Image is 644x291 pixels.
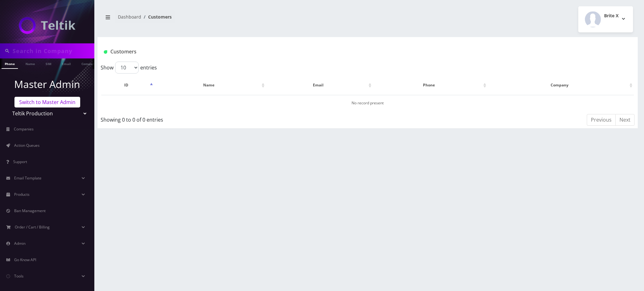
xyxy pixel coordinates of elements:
[14,175,42,181] span: Email Template
[13,45,93,57] input: Search in Company
[14,241,25,246] span: Admin
[2,58,18,69] a: Phone
[604,13,619,19] h2: Brite X
[14,126,34,132] span: Companies
[118,14,141,20] a: Dashboard
[615,114,635,126] a: Next
[15,224,50,230] span: Order / Cart / Billing
[115,62,139,74] select: Showentries
[19,17,75,34] img: Teltik Production
[59,58,74,68] a: Email
[102,10,363,28] nav: breadcrumb
[101,76,154,94] th: ID: activate to sort column descending
[101,95,634,111] td: No record present
[488,76,634,94] th: Company: activate to sort column ascending
[374,76,488,94] th: Phone: activate to sort column ascending
[22,58,38,68] a: Name
[14,208,46,213] span: Ban Management
[578,6,633,32] button: Brite X
[14,143,40,148] span: Action Queues
[14,273,24,279] span: Tools
[155,76,266,94] th: Name: activate to sort column ascending
[267,76,373,94] th: Email: activate to sort column ascending
[14,257,36,262] span: Go Know API
[13,159,27,164] span: Support
[101,113,319,124] div: Showing 0 to 0 of 0 entries
[14,97,80,107] a: Switch to Master Admin
[587,114,616,126] a: Previous
[104,49,542,55] h1: Customers
[42,58,54,68] a: SIM
[78,58,99,68] a: Company
[101,62,157,74] label: Show entries
[14,192,30,197] span: Products
[141,14,172,20] li: Customers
